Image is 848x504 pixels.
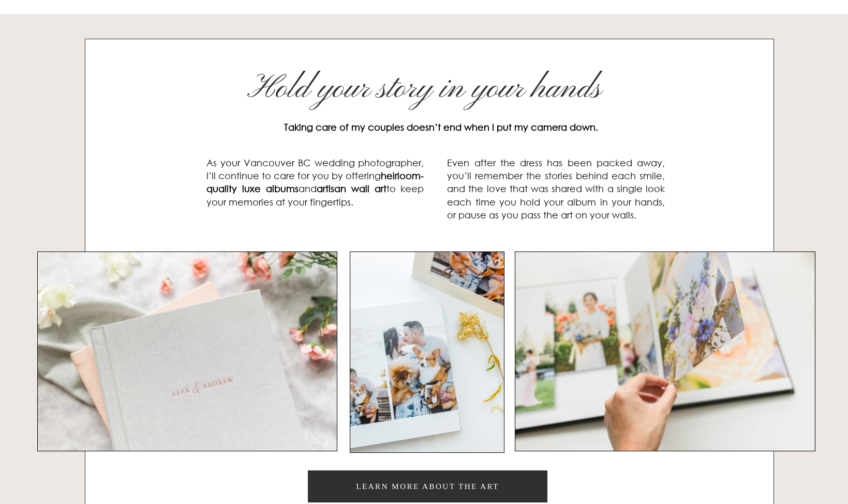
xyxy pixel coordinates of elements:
[350,252,504,453] img: Vancouver engagement album showcasing engagement photos with cute dogs
[38,252,337,451] img: Luxurious Heirloom Wedding Album with grey luxe linen and rose gold debossing, customized for van...
[206,170,424,194] strong: heirloom-quality luxe albums
[206,156,424,208] p: As your Vancouver BC wedding photographer, I’ll continue to care for you by offering and to keep ...
[317,183,386,194] strong: artisan wall art
[247,69,602,110] span: Hold your story in your hands
[308,470,547,502] a: Learn more about the art
[515,252,815,451] img: Wedding album showing Vancouver wedding photography in BC
[284,121,598,133] strong: Taking care of my couples doesn’t end when I put my camera down.
[356,482,499,490] p: Learn more about the art
[447,156,665,221] p: Even after the dress has been packed away, you’ll remember the stories behind each smile, and the...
